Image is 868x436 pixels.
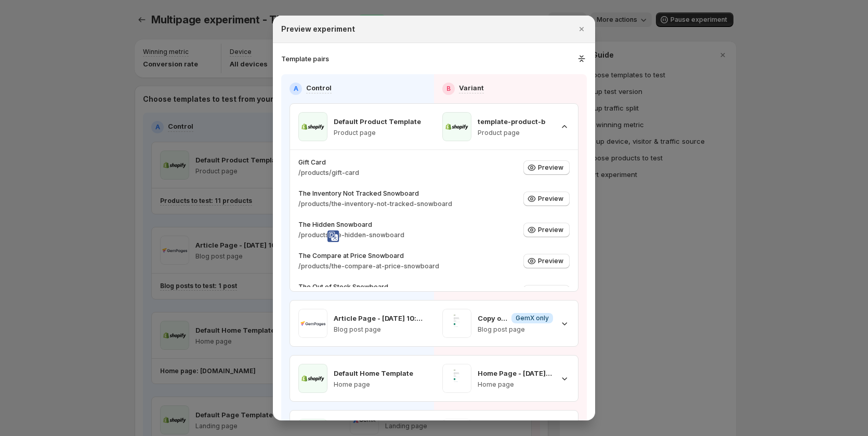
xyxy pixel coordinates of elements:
p: Product page [334,129,421,137]
p: Home page [478,380,553,389]
p: Copy of Article Page - [DATE] 10:52:00 [478,313,507,323]
img: Copy of Article Page - Jul 3, 10:52:00 [442,309,471,338]
p: Default Home Template [334,368,413,378]
h2: A [294,85,298,93]
span: Preview [538,195,563,203]
h2: B [446,85,451,93]
p: /products/the-hidden-snowboard [298,231,404,239]
p: The Compare at Price Snowboard [298,252,439,260]
button: Preview [523,254,570,268]
img: Home Page - Jun 25, 15:37:37 [442,364,471,393]
p: Product page [478,129,545,137]
p: Home page [334,380,413,389]
p: /products/the-compare-at-price-snowboard [298,262,439,270]
span: Preview [538,163,563,172]
button: Preview [523,223,570,237]
span: Preview [538,226,563,234]
p: Gift Card [298,158,359,167]
p: Blog post page [334,325,426,334]
img: Article Page - Jul 3, 10:52:00 [298,309,327,338]
p: Article Page - [DATE] 10:52:00 [334,313,426,323]
span: GemX only [516,314,549,322]
p: The Out of Stock Snowboard [298,283,423,291]
img: Default Product Template [298,112,327,141]
p: The Hidden Snowboard [298,221,404,229]
button: Close [574,22,589,36]
button: Preview [523,160,570,175]
p: Blog post page [478,325,553,334]
p: Variant [459,83,484,93]
span: Preview [538,257,563,265]
p: template-product-b [478,116,545,127]
img: Default Home Template [298,364,327,393]
h3: Template pairs [281,53,329,64]
p: The Inventory Not Tracked Snowboard [298,189,452,198]
h2: Preview experiment [281,24,355,34]
p: Default Product Template [334,116,421,127]
p: /products/gift-card [298,169,359,177]
p: Home Page - [DATE] 15:37:37 [478,368,553,378]
p: /products/the-inventory-not-tracked-snowboard [298,200,452,208]
button: Preview [523,192,570,206]
p: Control [306,83,332,93]
img: template-product-b [442,112,471,141]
